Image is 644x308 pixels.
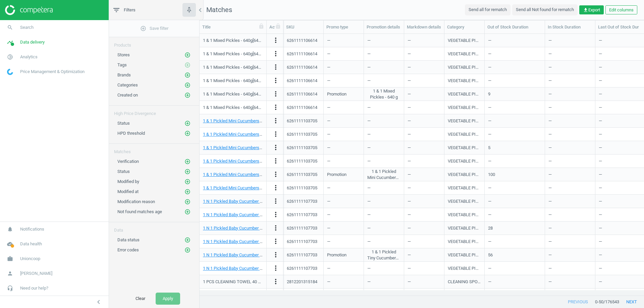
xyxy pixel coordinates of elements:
button: more_vert [272,157,280,166]
span: Analytics [20,54,38,60]
div: — [548,48,592,60]
div: 6261111103705 [287,131,317,137]
div: — [367,195,400,207]
button: Send all for rematch [465,4,511,15]
div: — [327,182,360,194]
button: add_circle_outline [184,62,191,68]
div: VEGETABLE PICKLES [448,91,481,97]
div: VEGETABLE PICKLES [448,239,481,245]
button: more_vert [272,237,280,246]
div: 6261111103705 [287,158,317,164]
div: — [488,276,541,288]
i: cloud_done [4,238,16,250]
div: — [367,142,400,153]
div: — [327,209,360,221]
div: VEGETABLE PICKLES [448,158,481,164]
div: 56 [488,252,493,258]
button: add_circle_outline [184,82,191,88]
div: Promotion [327,88,360,100]
span: Brands [117,72,131,77]
div: — [548,195,592,207]
div: — [488,209,541,221]
button: more_vert [272,63,280,72]
div: 6261111107703 [287,239,317,245]
div: VEGETABLE PICKLES [448,78,481,84]
div: VEGETABLE PICKLES [448,212,481,218]
div: — [548,249,592,261]
i: more_vert [272,117,280,125]
div: — [327,262,360,274]
div: — [408,35,441,46]
div: — [408,262,441,274]
button: add_circle_outline [184,247,191,253]
div: — [408,209,441,221]
div: High Price Divergence [109,106,199,117]
div: 6261111106614 [287,91,317,97]
div: 6261111106614 [287,78,317,84]
div: — [367,209,400,221]
div: — [327,142,360,153]
i: add_circle_outline [184,237,191,243]
div: — [488,155,541,167]
a: 1 & 1 Pickled Mini Cucumbers - 660g[660g] [203,172,283,177]
div: — [327,236,360,247]
a: 1 N 1 Pickled Baby Cucumber - 660g[660g] [203,226,283,231]
div: Promotion [327,169,360,180]
div: — [327,115,360,127]
div: 1 & 1 Mixed Pickles - 640g[640g] [203,78,263,84]
div: — [327,128,360,140]
span: 1 & 1 Pickled Tiny Cucumbers - 660 g [367,249,400,261]
div: — [548,102,592,113]
button: add_circle_outline [184,92,191,99]
div: Title [202,24,264,30]
i: more_vert [272,170,280,178]
div: — [408,115,441,127]
div: — [548,236,592,247]
i: more_vert [272,197,280,205]
div: grid [200,34,644,290]
button: add_circle_outlineSave filter [109,22,199,35]
img: wGWNvw8QSZomAAAAABJRU5ErkJggg== [7,69,13,75]
button: more_vert [272,210,280,219]
div: 6261111107703 [287,212,317,218]
div: Markdown details [407,24,441,30]
div: — [408,75,441,86]
div: 6261111106614 [287,105,317,111]
div: VEGETABLE PICKLES [448,225,481,231]
div: — [488,236,541,247]
a: 1 & 1 Pickled Mini Cucumbers - 660g[660g] [203,159,283,164]
div: VEGETABLE PICKLES [448,118,481,124]
button: add_circle_outline [184,120,191,127]
div: — [327,276,360,288]
a: 1 N 1 Pickled Baby Cucumber - 660g[660g] [203,266,283,271]
div: 100 [488,172,495,178]
div: VEGETABLE PICKLES [448,198,481,204]
i: add_circle_outline [184,247,191,253]
button: more_vert [272,264,280,273]
a: 1 & 1 Pickled Mini Cucumbers - 660g[660g] [203,145,283,150]
button: add_circle_outline [184,158,191,165]
span: Status [117,169,130,174]
span: Notifications [20,226,44,232]
div: Promotion details [367,24,401,30]
a: 1 N 1 Pickled Baby Cucumber - 660g[660g] [203,199,283,204]
div: — [488,35,541,46]
i: add_circle_outline [184,92,191,98]
div: 9 [488,91,490,97]
div: 1 & 1 Mixed Pickles - 640g[640g] [203,91,263,97]
div: — [548,209,592,221]
span: Unioncoop [20,256,40,262]
div: — [548,155,592,167]
i: add_circle_outline [184,159,191,165]
i: add_circle_outline [140,25,146,32]
span: Matches [206,6,232,14]
div: — [548,35,592,46]
button: add_circle_outline [184,188,191,195]
span: Data delivery [20,39,45,45]
div: 6261111103705 [287,145,317,151]
div: 6261111107703 [287,252,317,258]
i: more_vert [272,264,280,272]
div: 6261111103705 [287,172,317,178]
button: next [619,296,644,308]
div: 1 & 1 Mixed Pickles - 640g[640g] [203,64,263,70]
